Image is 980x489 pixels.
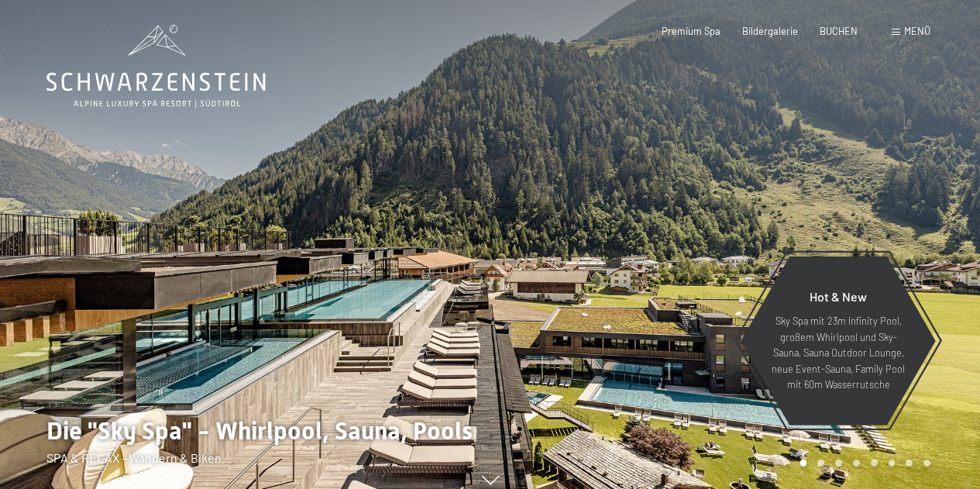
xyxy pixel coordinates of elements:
div: Carousel Page 8 [923,460,930,467]
div: Carousel Page 1 (Current Slide) [800,460,807,467]
a: Premium Spa [662,25,720,37]
div: Carousel Page 5 [871,460,878,467]
span: Hot & New [810,289,867,304]
a: Bildergalerie [742,25,798,37]
span: Menü [904,25,930,37]
p: Sky Spa mit 23m Infinity Pool, großem Whirlpool und Sky-Sauna, Sauna Outdoor Lounge, neue Event-S... [771,313,906,392]
a: BUCHEN [820,25,858,37]
div: Carousel Page 3 [835,460,842,467]
div: Carousel Page 4 [853,460,860,467]
a: Hot & New Sky Spa mit 23m Infinity Pool, großem Whirlpool und Sky-Sauna, Sauna Outdoor Lounge, ne... [740,256,937,426]
div: Carousel Page 6 [889,460,896,467]
div: Carousel Pagination [795,460,930,467]
div: Carousel Page 7 [906,460,913,467]
div: Carousel Page 2 [817,460,824,467]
